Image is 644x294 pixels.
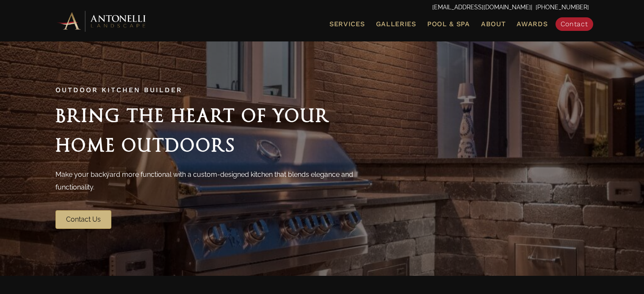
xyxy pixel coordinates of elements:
[478,19,509,30] a: About
[373,19,420,30] a: Galleries
[376,20,416,28] span: Galleries
[55,210,111,229] a: Contact Us
[556,17,593,31] a: Contact
[481,21,506,27] span: About
[326,19,368,30] a: Services
[66,215,101,223] span: Contact Us
[424,19,473,30] a: Pool & Spa
[55,2,589,13] p: | [PHONE_NUMBER]
[427,20,470,28] span: Pool & Spa
[55,170,353,191] span: Make your backyard more functional with a custom-designed kitchen that blends elegance and functi...
[55,86,182,94] span: Outdoor Kitchen Builder
[55,105,330,156] span: Bring the Heart of Your Home Outdoors
[561,20,588,28] span: Contact
[513,19,551,30] a: Awards
[517,20,547,28] span: Awards
[432,4,531,11] a: [EMAIL_ADDRESS][DOMAIN_NAME]
[55,9,149,33] img: Antonelli Horizontal Logo
[329,21,365,27] span: Services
